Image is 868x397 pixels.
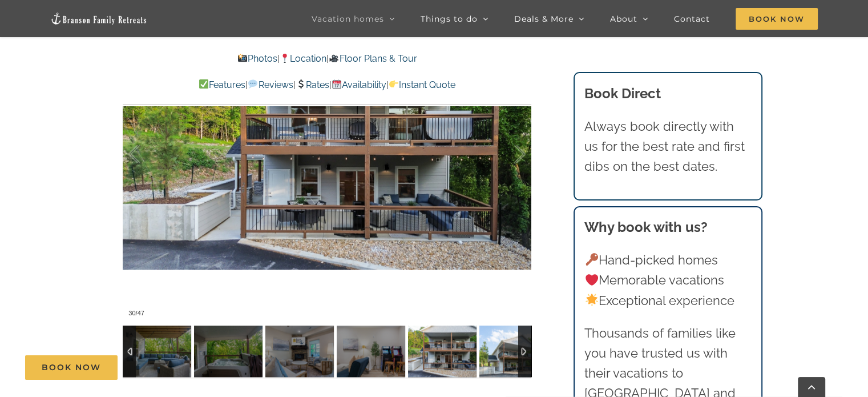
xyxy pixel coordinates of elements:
span: Book Now [736,8,818,30]
img: 🎥 [329,54,338,63]
p: | | | | [123,78,531,93]
img: 📆 [332,79,341,89]
img: ✅ [199,79,208,89]
a: Features [199,79,245,90]
a: Floor Plans & Tour [329,53,417,64]
img: 💲 [296,79,305,89]
img: 03-Whispering-Waves-lakefront-vacation-home-rental-on-Lake-Taneycomo-1022-TV-copy-scaled.jpg-nggi... [265,326,334,377]
span: Deals & More [514,15,574,23]
img: Lake-Taneycomo-lakefront-vacation-home-rental-Branson-Family-Retreats-1002-scaled.jpg-nggid042611... [408,326,477,377]
a: Location [280,53,326,64]
a: Instant Quote [389,79,455,90]
img: 🔑 [586,253,598,266]
p: | | [123,51,531,66]
img: 09-Whispering-Waves-lakefront-vacation-home-rental-on-Lake-Taneycomo-1089-scaled.jpg-nggid042605-... [194,326,263,377]
a: Photos [237,53,277,64]
span: Contact [674,15,710,23]
img: ❤️ [586,274,598,286]
img: 📍 [280,54,289,63]
img: 👉 [389,79,398,89]
img: 📸 [238,54,247,63]
b: Book Direct [584,85,661,102]
span: Vacation homes [312,15,384,23]
img: 00-Whispering-Waves-lakefront-vacation-home-rental-on-Lake-Taneycomo-1014-scaled.jpg-nggid042603-... [123,326,191,377]
span: Things to do [421,15,478,23]
p: Hand-picked homes Memorable vacations Exceptional experience [584,250,751,311]
img: 01a-Whispering-Waves-lakefront-vacation-home-rental-on-Lake-Taneycomo-1004-scaled.jpg-nggid042613... [479,326,548,377]
img: Branson Family Retreats Logo [50,12,147,25]
a: Reviews [248,79,293,90]
span: Book Now [42,363,101,372]
p: Always book directly with us for the best rate and first dibs on the best dates. [584,117,751,177]
img: 08-Whispering-Waves-lakefront-vacation-home-rental-on-Lake-Taneycomo-1047-scaled.jpg-nggid042609-... [337,326,405,377]
img: 🌟 [586,294,598,306]
a: Availability [332,79,386,90]
span: About [610,15,637,23]
a: Book Now [25,355,118,380]
h3: Why book with us? [584,217,751,238]
a: Rates [296,79,329,90]
img: 💬 [248,79,257,89]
